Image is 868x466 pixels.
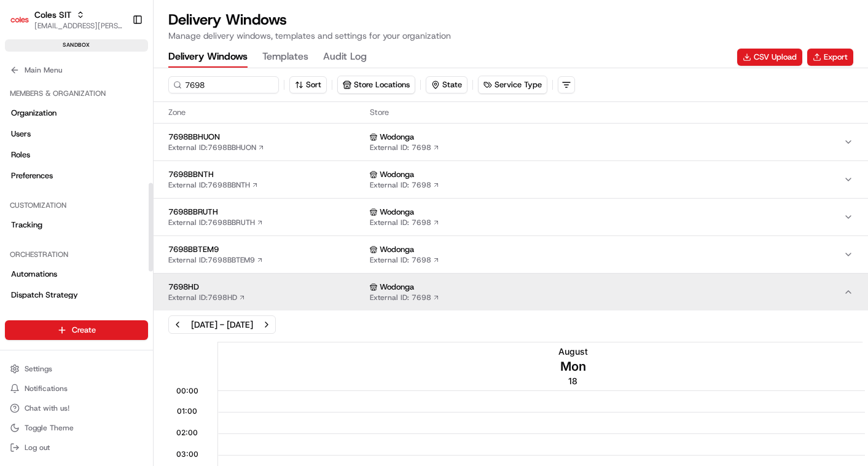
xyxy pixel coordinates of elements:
span: 7698BBTEM9 [168,244,365,255]
a: External ID:7698BBTEM9 [168,255,264,265]
button: Coles SIT [34,9,71,21]
span: Wodonga [380,169,414,180]
button: Toggle Theme [5,419,148,436]
a: External ID:7698BBHUON [168,143,265,152]
button: [EMAIL_ADDRESS][PERSON_NAME][PERSON_NAME][DOMAIN_NAME] [34,21,122,31]
span: Log out [25,443,50,452]
a: External ID:7698BBRUTH [168,218,264,227]
button: Log out [5,439,148,456]
span: Chat with us! [25,403,69,413]
span: 7698BBRUTH [168,207,365,218]
button: CSV Upload [737,49,802,66]
button: Settings [5,360,148,377]
span: Wodonga [380,282,414,293]
button: Chat with us! [5,400,148,417]
a: Roles [5,145,148,165]
span: Users [11,128,31,140]
span: Wodonga [380,132,414,143]
a: Users [5,124,148,144]
div: Customization [5,195,148,215]
span: Automations [11,269,57,280]
a: External ID: 7698 [370,180,440,190]
a: External ID: 7698 [370,218,440,227]
span: 01:00 [177,406,197,416]
span: Dispatch Strategy [11,290,78,301]
button: Store Locations [338,76,415,93]
a: Organization [5,103,148,123]
a: Preferences [5,166,148,186]
button: Templates [262,47,308,68]
button: 7698HDExternal ID:7698HD WodongaExternal ID: 7698 [154,274,868,310]
span: Mon [560,358,586,375]
button: 7698BBNTHExternal ID:7698BBNTH WodongaExternal ID: 7698 [154,161,868,198]
span: 03:00 [176,449,198,459]
button: Store Locations [337,76,415,94]
span: Wodonga [380,207,414,218]
span: 02:00 [176,428,198,438]
span: 18 [568,375,577,387]
div: Members & Organization [5,84,148,103]
span: 7698BBNTH [168,169,365,180]
button: Next week [258,316,275,333]
button: State [426,76,467,93]
span: August [558,346,588,358]
a: Tracking [5,215,148,235]
span: Settings [25,364,52,374]
button: Audit Log [323,47,367,68]
span: Main Menu [25,65,62,75]
button: Delivery Windows [168,47,248,68]
a: Dispatch Strategy [5,285,148,305]
span: Roles [11,149,30,160]
p: Manage delivery windows, templates and settings for your organization [168,30,451,42]
span: 00:00 [176,386,198,396]
span: 7698BBHUON [168,132,365,143]
h1: Delivery Windows [168,10,451,30]
div: [DATE] - [DATE] [191,318,253,331]
a: External ID: 7698 [370,293,440,302]
a: External ID: 7698 [370,143,440,152]
a: External ID:7698BBNTH [168,180,259,190]
button: Service Type [479,76,547,93]
input: Search for a zone [168,76,279,93]
span: Wodonga [380,244,414,255]
button: Create [5,320,148,340]
a: Automations [5,264,148,284]
button: Previous week [169,316,186,333]
button: Notifications [5,380,148,397]
span: 7698HD [168,282,365,293]
button: 7698BBTEM9External ID:7698BBTEM9 WodongaExternal ID: 7698 [154,236,868,273]
div: sandbox [5,39,148,52]
span: Preferences [11,170,53,181]
span: Notifications [25,384,68,393]
button: 7698BBRUTHExternal ID:7698BBRUTH WodongaExternal ID: 7698 [154,199,868,235]
button: Coles SITColes SIT[EMAIL_ADDRESS][PERSON_NAME][PERSON_NAME][DOMAIN_NAME] [5,5,127,34]
button: Main Menu [5,61,148,79]
span: Create [72,325,96,336]
button: 7698BBHUONExternal ID:7698BBHUON WodongaExternal ID: 7698 [154,124,868,160]
span: Organization [11,108,57,119]
span: Tracking [11,219,42,231]
span: Toggle Theme [25,423,74,433]
span: Zone [168,107,365,118]
div: Orchestration [5,245,148,264]
a: External ID:7698HD [168,293,246,302]
a: External ID: 7698 [370,255,440,265]
span: Store [370,107,853,118]
button: Sort [289,76,327,93]
button: Export [807,49,853,66]
img: Coles SIT [10,10,29,30]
